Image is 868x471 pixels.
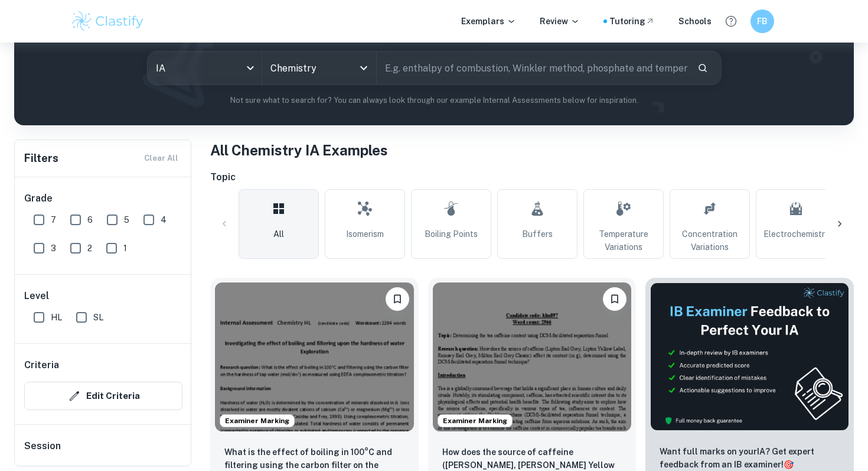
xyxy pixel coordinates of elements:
[438,415,512,426] span: Examiner Marking
[24,289,182,303] h6: Level
[540,15,580,28] p: Review
[650,282,849,431] img: Thumbnail
[24,439,182,463] h6: Session
[355,60,372,76] button: Open
[678,15,712,28] a: Schools
[675,228,745,254] span: Concentration Variations
[377,51,688,85] input: E.g. enthalpy of combustion, Winkler method, phosphate and temperature...
[24,191,182,206] h6: Grade
[87,242,92,255] span: 2
[589,228,658,254] span: Temperature Variations
[24,358,59,372] h6: Criteria
[693,58,713,78] button: Search
[756,15,769,28] h6: FB
[784,460,794,469] span: 🎯
[87,213,93,226] span: 6
[51,311,62,324] span: HL
[660,445,840,471] p: Want full marks on your IA ? Get expert feedback from an IB examiner!
[215,282,414,431] img: Chemistry IA example thumbnail: What is the effect of boiling in 100°C a
[210,170,854,184] h6: Topic
[386,287,409,311] button: Bookmark
[24,150,58,167] h6: Filters
[220,415,294,426] span: Examiner Marking
[70,9,145,33] img: Clastify logo
[210,139,854,161] h1: All Chemistry IA Examples
[425,228,478,241] span: Boiling Points
[433,282,632,431] img: Chemistry IA example thumbnail: How does the source of caffeine (Lipton
[161,213,167,226] span: 4
[763,228,829,241] span: Electrochemistry
[24,382,182,410] button: Edit Criteria
[609,15,655,28] a: Tutoring
[750,9,774,33] button: FB
[461,15,516,28] p: Exemplars
[522,228,553,241] span: Buffers
[24,95,844,106] p: Not sure what to search for? You can always look through our example Internal Assessments below f...
[273,228,284,241] span: All
[51,213,56,226] span: 7
[123,242,127,255] span: 1
[51,242,56,255] span: 3
[346,228,384,241] span: Isomerism
[721,11,741,31] button: Help and Feedback
[93,311,103,324] span: SL
[148,51,262,85] div: IA
[603,287,626,311] button: Bookmark
[124,213,129,226] span: 5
